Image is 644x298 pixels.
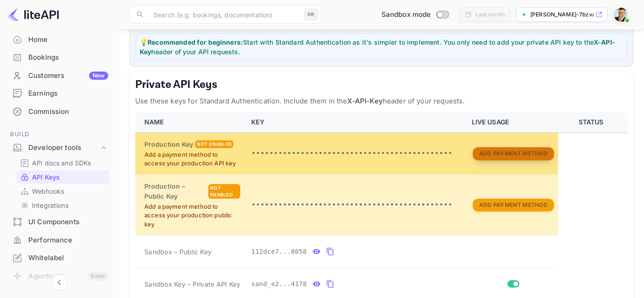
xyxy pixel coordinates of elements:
span: Sandbox – Public Key [144,247,211,257]
a: Whitelabel [5,249,113,266]
p: [PERSON_NAME]-7bzva.[PERSON_NAME]... [530,10,594,19]
div: Commission [28,107,108,117]
th: KEY [246,112,466,133]
div: Bookings [28,52,108,63]
div: Integrations [16,199,109,212]
p: Use these keys for Standard Authentication. Include them in the header of your requests. [135,96,628,107]
span: Build [5,129,113,139]
div: Switch to Production mode [378,10,452,20]
p: Add a payment method to access your production public key [144,202,240,229]
a: API docs and SDKs [20,158,106,168]
div: Developer tools [5,140,113,156]
p: Webhooks [32,186,64,196]
div: Whitelabel [5,249,113,267]
input: Search (e.g. bookings, documentation) [148,5,301,24]
p: API Keys [32,172,60,182]
a: Integrations [20,200,106,210]
div: API Keys [16,170,109,184]
th: LIVE USAGE [466,112,559,133]
strong: X-API-Key [347,97,382,105]
h5: Private API Keys [135,77,628,92]
strong: X-API-Key [140,38,615,56]
button: Add Payment Method [473,199,554,212]
div: Whitelabel [28,253,108,263]
div: Not enabled [208,184,240,199]
th: NAME [135,112,246,133]
a: Add Payment Method [473,149,554,157]
a: UI Components [5,213,113,230]
a: Bookings [5,49,113,66]
h6: Production – Public Key [144,181,206,201]
p: 💡 Start with Standard Authentication as it's simpler to implement. You only need to add your priv... [140,37,623,57]
a: Webhooks [20,186,106,196]
span: Sandbox mode [381,10,431,20]
strong: Recommended for beginners: [148,38,243,46]
span: sand_e2...4178 [251,279,307,289]
p: Integrations [32,200,69,210]
div: Home [5,31,113,49]
a: API Keys [20,172,106,182]
div: UI Components [28,217,108,227]
div: Commission [5,103,113,121]
div: Earnings [28,88,108,99]
a: Add Payment Method [473,200,554,208]
p: ••••••••••••••••••••••••••••••••••••••••••••• [251,148,460,159]
h6: Production Key [144,139,193,149]
a: CustomersNew [5,67,113,84]
div: Customers [28,71,108,81]
button: Add Payment Method [473,147,554,160]
div: New [89,72,108,80]
th: STATUS [558,112,628,133]
a: Commission [5,103,113,120]
div: Home [28,35,108,45]
div: Earnings [5,85,113,103]
a: Earnings [5,85,113,102]
p: API docs and SDKs [32,158,91,168]
img: LiteAPI logo [7,7,59,22]
p: Add a payment method to access your production API key [144,150,240,168]
div: ⌘K [304,9,318,21]
div: Not enabled [195,140,233,148]
span: Sandbox Key – Private API Key [144,280,240,288]
div: CustomersNew [5,67,113,85]
div: Webhooks [16,185,109,198]
div: Bookings [5,49,113,67]
button: Collapse navigation [51,274,68,291]
div: UI Components [5,213,113,231]
p: ••••••••••••••••••••••••••••••••••••••••••••• [251,200,460,211]
div: Performance [5,231,113,249]
span: 112dce7...8058 [251,247,307,257]
div: API docs and SDKs [16,156,109,170]
div: Developer tools [28,143,99,153]
div: Performance [28,235,108,246]
div: Last month [475,10,505,19]
a: Performance [5,231,113,248]
a: Home [5,31,113,48]
img: Hari Luker [614,7,628,22]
